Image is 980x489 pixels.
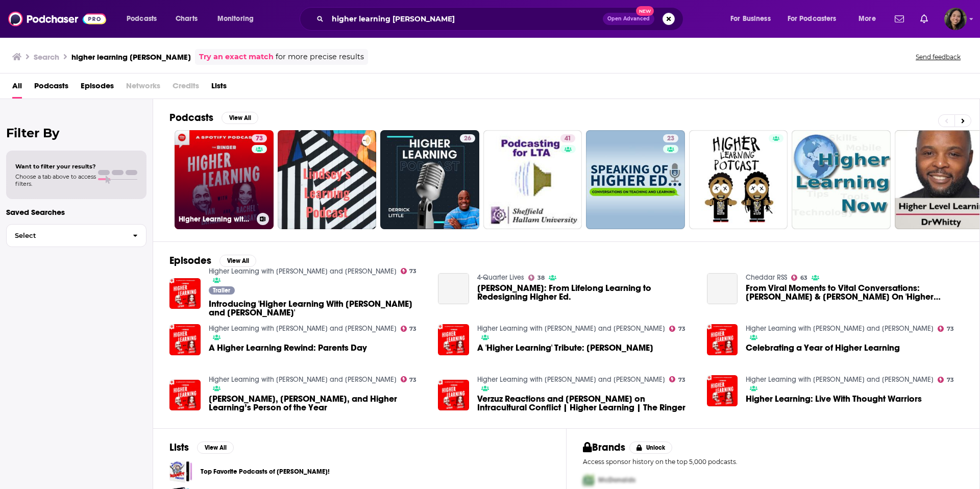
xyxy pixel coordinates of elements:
[209,267,397,276] a: Higher Learning with Van Lathan and Rachel Lindsay
[209,300,426,317] span: Introducing 'Higher Learning With [PERSON_NAME] and [PERSON_NAME]'
[746,284,963,301] span: From Viral Moments to Vital Conversations: [PERSON_NAME] & [PERSON_NAME] On 'Higher Learning'
[913,53,964,61] button: Send feedback
[409,269,416,274] span: 73
[678,327,685,331] span: 73
[6,207,146,217] p: Saved Searches
[6,224,146,247] button: Select
[891,10,908,28] a: Show notifications dropdown
[219,255,256,267] button: View All
[213,287,230,294] span: Trailer
[209,300,426,317] a: Introducing 'Higher Learning With Van Lathan and Rachel Lindsay'
[464,134,471,144] span: 26
[209,395,426,412] span: [PERSON_NAME], [PERSON_NAME], and Higher Learning’s Person of the Year
[34,52,59,62] h3: Search
[477,375,665,384] a: Higher Learning with Van Lathan and Rachel Lindsay
[607,16,650,21] span: Open Advanced
[197,442,234,454] button: View All
[169,11,204,27] a: Charts
[34,78,68,99] a: Podcasts
[81,78,114,99] a: Episodes
[169,254,211,267] h2: Episodes
[438,273,469,304] a: Lindsey Beagley: From Lifelong Learning to Redesigning Higher Ed.
[276,51,364,63] span: for more precise results
[169,380,201,411] img: Shameik Moore, Fat Joe, and Higher Learning’s Person of the Year
[256,134,263,144] span: 73
[477,395,695,412] span: Verzuz Reactions and [PERSON_NAME] on Intracultural Conflict | Higher Learning | The Ringer
[401,376,417,382] a: 73
[460,134,475,142] a: 26
[636,6,654,16] span: New
[800,276,807,280] span: 63
[791,275,807,281] a: 63
[211,78,227,99] a: Lists
[746,375,934,384] a: Higher Learning with Van Lathan and Rachel Lindsay
[583,458,963,466] p: Access sponsor history on the top 5,000 podcasts.
[746,273,787,282] a: Cheddar RSS
[169,278,201,309] img: Introducing 'Higher Learning With Van Lathan and Rachel Lindsay'
[944,8,967,30] img: User Profile
[169,324,201,355] img: A Higher Learning Rewind: Parents Day
[169,254,256,267] a: EpisodesView All
[707,375,738,406] img: Higher Learning: Live With Thought Warriors
[669,326,685,332] a: 73
[586,130,685,229] a: 23
[781,11,851,27] button: open menu
[179,215,253,224] h3: Higher Learning with [PERSON_NAME] and [PERSON_NAME]
[199,51,274,63] a: Try an exact match
[707,273,738,304] a: From Viral Moments to Vital Conversations: Rachel Lindsay & Van Lathan On 'Higher Learning'
[746,324,934,333] a: Higher Learning with Van Lathan and Rachel Lindsay
[380,130,479,229] a: 26
[565,134,571,144] span: 41
[438,324,469,355] img: A 'Higher Learning' Tribute: Van Lathan Sr.
[210,11,267,27] button: open menu
[209,375,397,384] a: Higher Learning with Van Lathan and Rachel Lindsay
[15,173,96,187] span: Choose a tab above to access filters.
[603,13,654,25] button: Open AdvancedNew
[222,112,258,124] button: View All
[944,8,967,30] span: Logged in as BroadleafBooks2
[723,11,783,27] button: open menu
[201,466,330,477] a: Top Favorite Podcasts of [PERSON_NAME]!
[483,130,582,229] a: 41
[15,163,96,170] span: Want to filter your results?
[477,324,665,333] a: Higher Learning with Van Lathan and Rachel Lindsay
[6,126,146,140] h2: Filter By
[669,376,685,382] a: 73
[169,111,258,124] a: PodcastsView All
[583,441,625,454] h2: Brands
[746,284,963,301] a: From Viral Moments to Vital Conversations: Rachel Lindsay & Van Lathan On 'Higher Learning'
[169,111,213,124] h2: Podcasts
[916,10,932,28] a: Show notifications dropdown
[707,324,738,355] a: Celebrating a Year of Higher Learning
[746,395,922,403] span: Higher Learning: Live With Thought Warriors
[401,268,417,274] a: 73
[169,441,189,454] h2: Lists
[169,460,192,483] a: Top Favorite Podcasts of Lindsey Pelas!
[667,134,674,144] span: 23
[598,476,635,484] span: McDonalds
[209,395,426,412] a: Shameik Moore, Fat Joe, and Higher Learning’s Person of the Year
[409,378,416,382] span: 73
[477,284,695,301] span: [PERSON_NAME]: From Lifelong Learning to Redesigning Higher Ed.
[678,378,685,382] span: 73
[477,273,524,282] a: 4-Quarter Lives
[173,78,199,99] span: Credits
[328,11,603,27] input: Search podcasts, credits, & more...
[12,78,22,99] a: All
[119,11,170,27] button: open menu
[175,130,274,229] a: 73Higher Learning with [PERSON_NAME] and [PERSON_NAME]
[8,9,106,29] img: Podchaser - Follow, Share and Rate Podcasts
[176,12,198,26] span: Charts
[209,344,367,352] a: A Higher Learning Rewind: Parents Day
[7,232,125,239] span: Select
[309,7,693,31] div: Search podcasts, credits, & more...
